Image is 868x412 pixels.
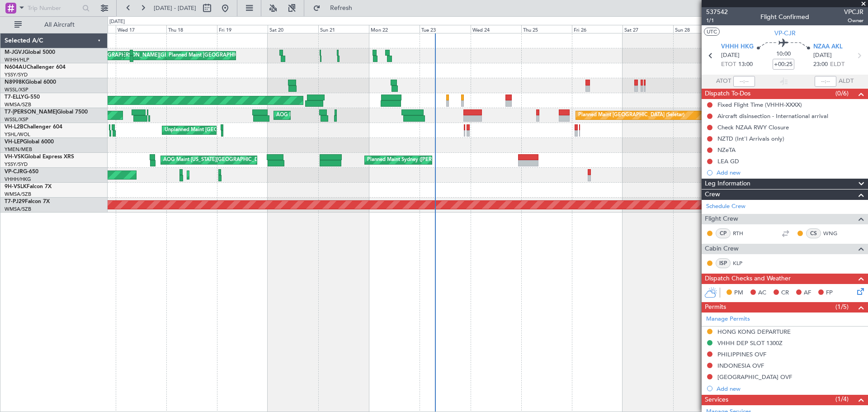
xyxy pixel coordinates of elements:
span: (1/4) [835,394,849,404]
span: Crew [705,189,720,200]
a: N604AUChallenger 604 [5,65,66,70]
div: CS [806,228,821,238]
span: Owner [844,17,863,24]
span: VHHH HKG [721,43,754,52]
span: Dispatch To-Dos [705,89,750,99]
div: INDONESIA OVF [717,362,764,369]
a: T7-ELLYG-550 [5,95,40,100]
div: Sun 28 [673,25,724,33]
div: [GEOGRAPHIC_DATA] OVF [717,373,792,381]
a: Manage Permits [706,315,750,324]
span: ATOT [716,77,731,86]
a: 9H-VSLKFalcon 7X [5,184,52,189]
div: Wed 17 [116,25,166,33]
a: Schedule Crew [706,202,745,211]
div: Add new [717,169,863,176]
span: VP-CJR [5,169,23,175]
span: AF [804,289,811,298]
a: VHHH/HKG [5,176,31,183]
input: --:-- [733,76,755,87]
span: All Aircraft [24,22,95,28]
div: Planned Maint [GEOGRAPHIC_DATA] (Seletar) [578,109,684,122]
span: 537542 [706,7,728,17]
div: Check NZAA RWY Closure [717,123,789,131]
div: Planned Maint Sydney ([PERSON_NAME] Intl) [367,153,472,167]
a: WSSL/XSP [5,116,28,123]
span: 23:00 [813,60,828,69]
div: AOG Maint [GEOGRAPHIC_DATA] (Halim Intl) [67,49,173,62]
span: M-JGVJ [5,50,24,55]
span: T7-PJ29 [5,199,25,204]
a: VH-LEPGlobal 6000 [5,139,54,145]
div: Tue 23 [420,25,470,33]
div: Sat 27 [623,25,673,33]
div: AOG Maint [US_STATE][GEOGRAPHIC_DATA] ([US_STATE] City Intl) [163,153,318,167]
a: T7-PJ29Falcon 7X [5,199,50,204]
a: WMSA/SZB [5,101,31,108]
span: FP [826,289,833,298]
div: Aircraft disinsection - International arrival [717,112,828,120]
a: VP-CJRG-650 [5,169,38,175]
span: VPCJR [844,7,863,17]
div: Sun 21 [318,25,369,33]
span: (0/6) [835,89,849,98]
span: Refresh [322,5,360,11]
span: N604AU [5,65,27,70]
a: YMEN/MEB [5,146,32,153]
a: M-JGVJGlobal 5000 [5,50,55,55]
span: 9H-VSLK [5,184,27,189]
a: KLP [733,259,753,267]
input: Trip Number [28,1,80,15]
div: [DATE] [109,18,125,26]
span: 13:00 [738,60,753,69]
div: ISP [716,258,731,268]
span: T7-ELLY [5,95,24,100]
span: Services [705,395,728,405]
span: NZAA AKL [813,43,843,52]
span: ETOT [721,60,736,69]
a: YSSY/SYD [5,161,28,168]
span: Leg Information [705,179,750,189]
span: Dispatch Checks and Weather [705,274,791,284]
span: AC [758,289,766,298]
div: Thu 25 [521,25,572,33]
a: WIHH/HLP [5,57,29,63]
div: HONG KONG DEPARTURE [717,328,791,336]
span: [DATE] - [DATE] [154,4,196,12]
a: WMSA/SZB [5,191,31,198]
a: RTH [733,229,753,237]
div: Flight Confirmed [760,12,809,22]
div: PHILIPPINES OVF [717,350,766,358]
span: VH-VSK [5,154,24,160]
a: WNG [823,229,844,237]
span: [DATE] [813,51,832,60]
span: N8998K [5,80,25,85]
div: NZTD (Int'l Arrivals only) [717,135,784,142]
a: VH-L2BChallenger 604 [5,124,62,130]
div: Sat 20 [268,25,318,33]
span: ELDT [830,60,844,69]
span: CR [781,289,789,298]
span: VH-LEP [5,139,23,145]
div: Fri 19 [217,25,268,33]
span: Flight Crew [705,214,738,224]
span: 1/1 [706,17,728,24]
div: Wed 24 [471,25,521,33]
a: WSSL/XSP [5,86,28,93]
div: Mon 22 [369,25,420,33]
div: Add new [717,385,863,393]
div: Planned Maint [GEOGRAPHIC_DATA] (Seletar) [169,49,275,62]
div: Unplanned Maint [GEOGRAPHIC_DATA] ([GEOGRAPHIC_DATA]) [165,123,313,137]
span: [DATE] [721,51,740,60]
span: Cabin Crew [705,244,739,254]
span: ALDT [839,77,854,86]
button: Refresh [309,1,363,15]
span: Permits [705,302,726,313]
a: YSSY/SYD [5,71,28,78]
span: VP-CJR [774,28,796,38]
a: T7-[PERSON_NAME]Global 7500 [5,109,88,115]
span: T7-[PERSON_NAME] [5,109,57,115]
a: YSHL/WOL [5,131,30,138]
span: VH-L2B [5,124,24,130]
span: (1/5) [835,302,849,312]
